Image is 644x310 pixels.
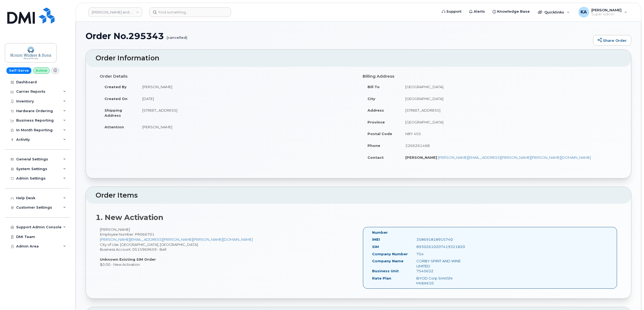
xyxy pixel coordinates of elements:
[363,74,618,79] h4: Billing Address
[412,276,474,286] div: BYOD Corp SmrtShr MobInt10
[438,155,591,160] a: [PERSON_NAME][EMAIL_ADDRESS][PERSON_NAME][PERSON_NAME][DOMAIN_NAME]
[96,54,621,62] h2: Order Information
[137,93,355,105] td: [DATE]
[104,125,124,129] strong: Attention
[412,252,474,257] div: 754
[400,140,617,151] td: 2266261468
[372,237,380,242] label: IMEI
[86,31,590,41] h1: Order No.295343
[372,259,403,264] label: Company Name
[593,35,631,46] a: Share Order
[372,268,399,274] label: Business Unit
[400,81,617,93] td: [GEOGRAPHIC_DATA]
[96,192,621,199] h2: Order Items
[412,237,474,242] div: 358691818915740
[100,74,355,79] h4: Order Details
[372,276,391,281] label: Rate Plan
[400,116,617,128] td: [GEOGRAPHIC_DATA]
[96,227,359,267] div: [PERSON_NAME] City of Use: [GEOGRAPHIC_DATA], [GEOGRAPHIC_DATA] Business Account: 0515969659 - Be...
[104,108,122,118] strong: Shipping Address
[167,31,187,40] small: (cancelled)
[367,85,380,89] strong: Bill To
[100,257,156,261] strong: Unknown Existing SIM Order
[372,244,379,249] label: SIM
[104,85,127,89] strong: Created By
[367,97,375,101] strong: City
[400,104,617,116] td: [STREET_ADDRESS]
[367,108,384,112] strong: Address
[412,259,474,268] div: CORBY SPIRIT AND WINE LIMITED
[405,155,437,160] strong: [PERSON_NAME]
[137,81,355,93] td: [PERSON_NAME]
[137,121,355,133] td: [PERSON_NAME]
[100,232,154,236] span: Employee Number: PR066701
[400,128,617,140] td: N8Y 4S5
[367,132,392,136] strong: Postal Code
[372,230,388,235] label: Number
[400,93,617,105] td: [GEOGRAPHIC_DATA]
[412,244,474,249] div: 89302610207419321820
[96,213,163,222] strong: 1. New Activation
[137,104,355,121] td: [STREET_ADDRESS]
[104,97,127,101] strong: Created On
[367,155,384,160] strong: Contact
[100,237,253,242] a: [PERSON_NAME][EMAIL_ADDRESS][PERSON_NAME][PERSON_NAME][DOMAIN_NAME]
[372,252,408,257] label: Company Number
[367,120,385,124] strong: Province
[367,143,380,148] strong: Phone
[412,268,474,274] div: 7545632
